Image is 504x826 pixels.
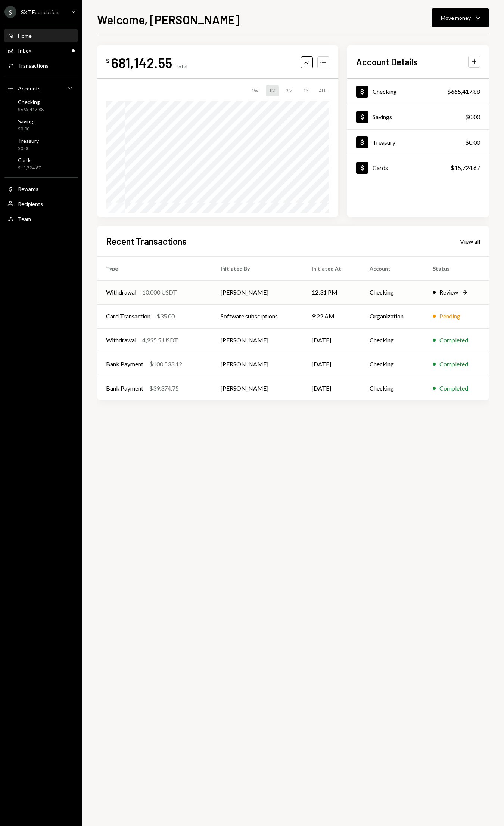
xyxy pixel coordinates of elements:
a: Recipients [4,197,78,210]
div: 3M [283,85,296,96]
div: Home [18,33,32,39]
div: Card Transaction [106,312,150,321]
td: 9:22 AM [303,304,361,328]
div: 1Y [300,85,311,96]
button: Move money [432,8,489,27]
div: Bank Payment [106,384,143,393]
a: Team [4,212,78,225]
td: Software subsciptions [212,304,303,328]
div: S [4,6,16,18]
div: Withdrawal [106,336,136,345]
div: $100,533.12 [149,360,182,369]
a: Accounts [4,81,78,95]
div: View all [460,238,480,245]
div: Savings [373,113,392,120]
div: SXT Foundation [21,9,59,15]
a: Transactions [4,59,78,72]
div: 681,142.55 [111,54,172,71]
div: $0.00 [18,126,36,132]
th: Initiated By [212,256,303,280]
th: Initiated At [303,256,361,280]
th: Account [361,256,424,280]
td: Checking [361,352,424,376]
h2: Recent Transactions [106,235,187,247]
div: Cards [18,157,41,163]
a: Cards$15,724.67 [4,155,78,173]
div: $665,417.88 [18,107,44,113]
div: $15,724.67 [18,165,41,171]
td: [PERSON_NAME] [212,352,303,376]
div: $0.00 [465,138,480,147]
td: Checking [361,328,424,352]
td: [PERSON_NAME] [212,376,303,400]
div: Savings [18,118,36,124]
div: Move money [441,14,471,22]
a: Treasury$0.00 [4,135,78,153]
div: Treasury [18,138,39,144]
td: Checking [361,376,424,400]
div: 1M [266,85,279,96]
div: $35.00 [156,312,175,321]
td: [DATE] [303,352,361,376]
td: [DATE] [303,376,361,400]
a: Checking$665,417.88 [347,79,489,104]
div: $0.00 [465,113,480,121]
div: Review [439,288,458,297]
a: Savings$0.00 [347,104,489,129]
td: [PERSON_NAME] [212,280,303,304]
div: Completed [439,384,468,393]
td: 12:31 PM [303,280,361,304]
a: Home [4,29,78,42]
div: Inbox [18,47,31,54]
div: Withdrawal [106,288,136,297]
div: Bank Payment [106,360,143,369]
div: 1W [248,85,261,96]
h1: Welcome, [PERSON_NAME] [97,12,240,27]
a: Cards$15,724.67 [347,155,489,180]
div: 10,000 USDT [142,288,177,297]
div: 4,995.5 USDT [142,336,178,345]
div: Checking [18,99,44,105]
a: Inbox [4,44,78,57]
td: Checking [361,280,424,304]
a: Rewards [4,182,78,195]
div: $39,374.75 [149,384,179,393]
div: Total [175,63,187,70]
th: Type [97,256,212,280]
a: Savings$0.00 [4,116,78,134]
a: Checking$665,417.88 [4,96,78,114]
div: $665,417.88 [447,87,480,96]
a: View all [460,237,480,245]
div: Accounts [18,85,41,92]
div: $ [106,57,110,65]
td: [DATE] [303,328,361,352]
div: Pending [439,312,460,321]
div: Completed [439,336,468,345]
td: Organization [361,304,424,328]
a: Treasury$0.00 [347,130,489,155]
h2: Account Details [356,56,418,68]
div: Rewards [18,186,38,192]
div: Transactions [18,62,49,69]
td: [PERSON_NAME] [212,328,303,352]
div: Cards [373,164,388,171]
div: $0.00 [18,145,39,152]
div: ALL [316,85,329,96]
div: Completed [439,360,468,369]
div: Recipients [18,201,43,207]
div: Checking [373,88,397,95]
th: Status [424,256,489,280]
div: Treasury [373,139,395,146]
div: $15,724.67 [451,163,480,172]
div: Team [18,216,31,222]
